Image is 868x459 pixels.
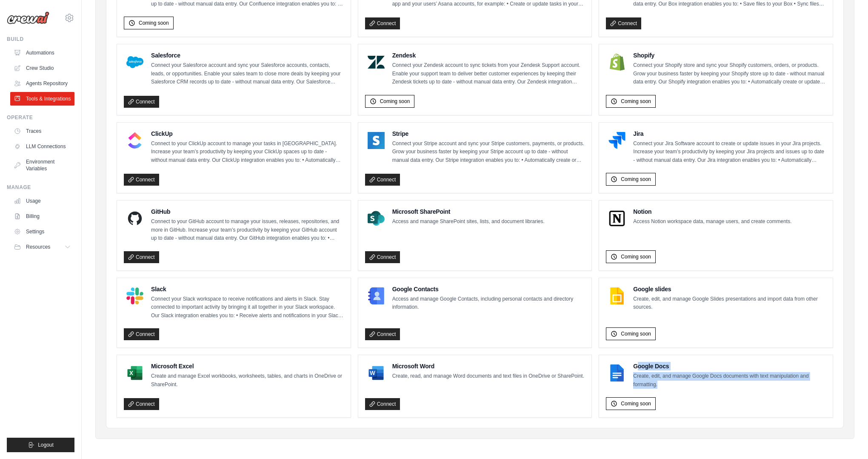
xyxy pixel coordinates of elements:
[10,140,74,153] a: LLM Connections
[621,253,651,260] span: Coming soon
[633,285,826,293] h4: Google slides
[633,295,826,312] p: Create, edit, and manage Google Slides presentations and import data from other sources.
[608,54,625,71] img: Shopify Logo
[392,285,585,293] h4: Google Contacts
[365,398,400,410] a: Connect
[392,372,584,381] p: Create, read, and manage Word documents and text files in OneDrive or SharePoint.
[10,92,74,106] a: Tools & Integrations
[365,251,400,263] a: Connect
[151,285,344,293] h4: Slack
[151,61,344,86] p: Connect your Salesforce account and sync your Salesforce accounts, contacts, leads, or opportunit...
[126,210,143,227] img: GitHub Logo
[633,140,826,165] p: Connect your Jira Software account to create or update issues in your Jira projects. Increase you...
[151,372,344,389] p: Create and manage Excel workbooks, worksheets, tables, and charts in OneDrive or SharePoint.
[368,287,385,304] img: Google Contacts Logo
[365,328,400,340] a: Connect
[124,174,159,186] a: Connect
[392,295,585,312] p: Access and manage Google Contacts, including personal contacts and directory information.
[392,218,545,226] p: Access and manage SharePoint sites, lists, and document libraries.
[365,174,400,186] a: Connect
[633,372,826,389] p: Create, edit, and manage Google Docs documents with text manipulation and formatting.
[124,328,159,340] a: Connect
[10,155,74,175] a: Environment Variables
[608,210,625,227] img: Notion Logo
[38,442,54,448] span: Logout
[392,129,585,138] h4: Stripe
[7,36,74,43] div: Build
[10,61,74,75] a: Crew Studio
[633,207,791,216] h4: Notion
[633,218,791,226] p: Access Notion workspace data, manage users, and create comments.
[365,17,400,29] a: Connect
[124,96,159,108] a: Connect
[392,140,585,165] p: Connect your Stripe account and sync your Stripe customers, payments, or products. Grow your busi...
[368,54,385,71] img: Zendesk Logo
[124,251,159,263] a: Connect
[368,132,385,149] img: Stripe Logo
[392,61,585,86] p: Connect your Zendesk account to sync tickets from your Zendesk Support account. Enable your suppo...
[621,400,651,407] span: Coming soon
[26,244,50,250] span: Resources
[392,207,545,216] h4: Microsoft SharePoint
[151,51,344,60] h4: Salesforce
[633,129,826,138] h4: Jira
[7,11,49,24] img: Logo
[151,218,344,243] p: Connect to your GitHub account to manage your issues, releases, repositories, and more in GitHub....
[10,194,74,208] a: Usage
[151,362,344,370] h4: Microsoft Excel
[633,61,826,86] p: Connect your Shopify store and sync your Shopify customers, orders, or products. Grow your busine...
[126,287,143,304] img: Slack Logo
[368,364,385,382] img: Microsoft Word Logo
[10,225,74,238] a: Settings
[10,240,74,254] button: Resources
[7,184,74,191] div: Manage
[606,17,641,29] a: Connect
[151,129,344,138] h4: ClickUp
[124,398,159,410] a: Connect
[380,98,410,105] span: Coming soon
[621,330,651,337] span: Coming soon
[10,124,74,138] a: Traces
[151,207,344,216] h4: GitHub
[7,114,74,121] div: Operate
[608,364,625,382] img: Google Docs Logo
[151,140,344,165] p: Connect to your ClickUp account to manage your tasks in [GEOGRAPHIC_DATA]. Increase your team’s p...
[126,54,143,71] img: Salesforce Logo
[621,176,651,183] span: Coming soon
[126,132,143,149] img: ClickUp Logo
[633,362,826,370] h4: Google Docs
[392,362,584,370] h4: Microsoft Word
[368,210,385,227] img: Microsoft SharePoint Logo
[139,20,169,26] span: Coming soon
[7,438,74,452] button: Logout
[392,51,585,60] h4: Zendesk
[126,364,143,382] img: Microsoft Excel Logo
[10,46,74,60] a: Automations
[151,295,344,320] p: Connect your Slack workspace to receive notifications and alerts in Slack. Stay connected to impo...
[621,98,651,105] span: Coming soon
[10,209,74,223] a: Billing
[608,132,625,149] img: Jira Logo
[10,77,74,90] a: Agents Repository
[633,51,826,60] h4: Shopify
[608,287,625,304] img: Google slides Logo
